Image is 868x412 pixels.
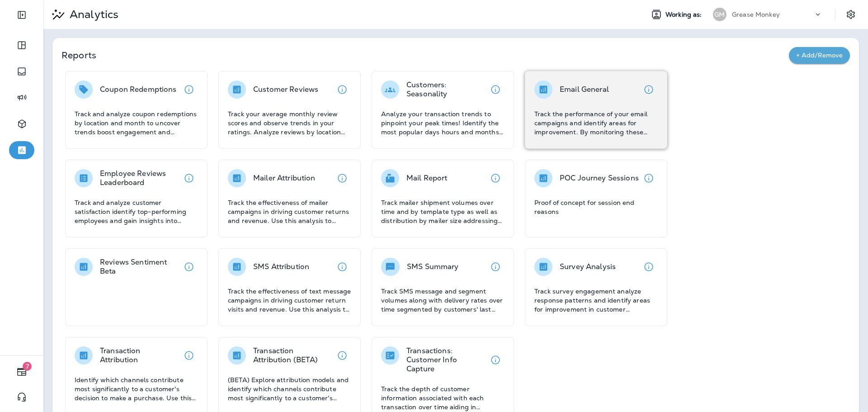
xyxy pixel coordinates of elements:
p: Customers: Seasonality [406,81,486,99]
button: Settings [843,6,859,23]
button: View details [180,81,198,99]
p: Analyze your transaction trends to pinpoint your peak times! Identify the most popular days hours... [381,109,505,137]
p: POC Journey Sessions [560,174,639,183]
p: Employee Reviews Leaderboard [100,169,180,187]
p: Email General [560,85,609,94]
button: View details [180,346,198,365]
p: Track the depth of customer information associated with each transaction over time aiding in asse... [381,384,505,412]
button: View details [640,169,658,187]
button: View details [333,258,351,276]
p: Coupon Redemptions [100,85,177,94]
p: Identify which channels contribute most significantly to a customer's decision to make a purchase... [75,375,198,403]
p: Transactions: Customer Info Capture [406,346,486,374]
p: Track the effectiveness of mailer campaigns in driving customer returns and revenue. Use this ana... [228,198,351,225]
p: Track and analyze customer satisfaction identify top-performing employees and gain insights into ... [75,198,198,225]
p: Track survey engagement analyze response patterns and identify areas for improvement in customer ... [534,287,658,314]
p: Reports [61,49,789,62]
button: View details [640,81,658,99]
button: View details [180,169,198,187]
p: Transaction Attribution [100,346,180,365]
p: SMS Attribution [253,262,309,271]
p: SMS Summary [407,262,459,271]
p: Track your average monthly review scores and observe trends in your ratings. Analyze reviews by l... [228,109,351,137]
p: Track and analyze coupon redemptions by location and month to uncover trends boost engagement and... [75,109,198,137]
p: Mail Report [406,174,448,183]
button: View details [333,346,351,365]
button: View details [486,351,505,369]
p: Track the effectiveness of text message campaigns in driving customer return visits and revenue. ... [228,287,351,314]
p: Survey Analysis [560,262,616,271]
p: Track mailer shipment volumes over time and by template type as well as distribution by mailer si... [381,198,505,225]
button: + Add/Remove [789,47,850,64]
button: Expand Sidebar [9,6,34,24]
button: View details [486,169,505,187]
button: View details [333,169,351,187]
span: 7 [23,362,32,371]
p: (BETA) Explore attribution models and identify which channels contribute most significantly to a ... [228,375,351,403]
p: Proof of concept for session end reasons [534,198,658,216]
p: Track SMS message and segment volumes along with delivery rates over time segmented by customers'... [381,287,505,314]
p: Analytics [66,8,118,21]
button: View details [640,258,658,276]
span: Working as: [665,11,704,19]
p: Transaction Attribution (BETA) [253,346,333,365]
p: Mailer Attribution [253,174,316,183]
p: Track the performance of your email campaigns and identify areas for improvement. By monitoring t... [534,109,658,137]
p: Grease Monkey [732,11,780,18]
div: GM [713,8,726,21]
button: View details [180,258,198,276]
button: View details [333,81,351,99]
button: View details [486,81,505,99]
button: 7 [9,363,34,381]
p: Customer Reviews [253,85,318,94]
button: View details [486,258,505,276]
p: Reviews Sentiment Beta [100,258,180,276]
